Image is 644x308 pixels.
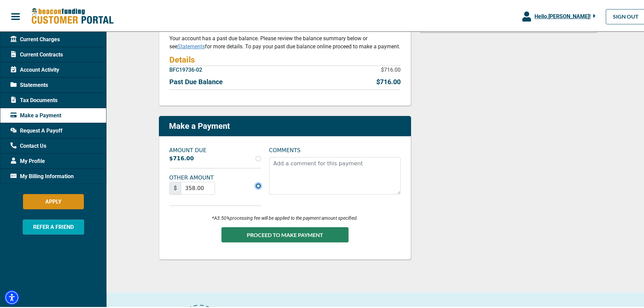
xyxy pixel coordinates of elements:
label: OTHER AMOUNT [165,172,265,181]
span: Account Activity [10,65,59,73]
p: Your account has a past due balance. Please review the balance summary below or see for more deta... [169,33,401,49]
span: Request A Payoff [10,125,63,134]
button: REFER A FRIEND [23,218,84,233]
label: $716.00 [169,153,194,161]
p: $716.00 [376,75,401,86]
img: Beacon Funding Customer Portal Logo [31,6,114,24]
i: *A 3.50% processing fee will be applied to the payment amount specified. [212,214,358,219]
span: Tax Documents [10,95,57,103]
span: My Billing Information [10,171,74,179]
span: My Profile [10,156,45,164]
p: Make a Payment [169,120,230,130]
label: AMOUNT DUE [165,145,265,153]
span: $ [169,181,181,193]
span: Hello, [PERSON_NAME] ! [534,12,591,18]
span: Current Contracts [10,49,63,57]
p: BFC19736-02 [169,65,202,73]
button: APPLY [23,193,84,208]
a: Statements [177,42,205,48]
span: Statements [10,80,48,88]
p: Past Due Balance [169,75,223,86]
div: Accessibility Menu [4,289,19,304]
span: Current Charges [10,34,60,42]
span: Make a Payment [10,110,61,118]
input: Currency [181,181,215,193]
label: COMMENTS [269,145,301,153]
button: PROCEED TO MAKE PAYMENT [221,226,349,241]
h4: Details [169,53,401,64]
p: $716.00 [381,65,401,73]
span: Contact Us [10,141,46,149]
